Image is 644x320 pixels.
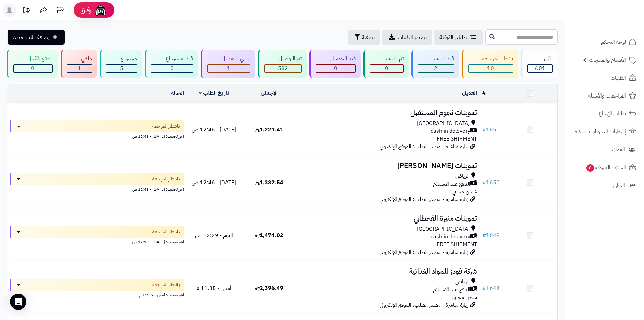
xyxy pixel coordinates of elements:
button: تصفية [348,30,380,45]
span: أمس - 11:35 م [196,284,231,292]
h3: تموينات [PERSON_NAME] [299,162,477,170]
div: 1 [208,65,250,72]
span: طلباتي المُوكلة [439,33,467,41]
div: اخر تحديث: [DATE] - 12:46 ص [10,132,184,140]
a: تم التنفيذ 0 [362,50,410,78]
span: الرياض [455,278,470,286]
span: # [482,231,486,239]
span: التقارير [612,181,625,190]
div: اخر تحديث: أمس - 11:35 م [10,291,184,298]
span: العملاء [612,145,625,154]
a: الدفع بالآجل 0 [5,50,59,78]
span: 2 [434,64,437,72]
span: الأقسام والمنتجات [589,55,626,65]
div: 1 [67,65,92,72]
a: العملاء [569,142,640,158]
span: FREE SHIPMENT [437,240,477,249]
span: 1,332.54 [255,178,283,187]
span: 1,221.41 [255,126,283,134]
div: الدفع بالآجل [13,55,53,63]
span: زيارة مباشرة - مصدر الطلب: الموقع الإلكتروني [380,248,468,256]
a: إشعارات التحويلات البنكية [569,124,640,140]
span: 0 [170,64,174,72]
a: لوحة التحكم [569,34,640,50]
div: 582 [265,65,302,72]
div: بانتظار المراجعة [468,55,514,63]
div: اخر تحديث: [DATE] - 12:46 ص [10,185,184,192]
span: # [482,178,486,187]
div: 0 [14,65,52,72]
a: الإجمالي [261,89,278,97]
a: إضافة طلب جديد [8,30,65,45]
img: logo-2.png [598,17,638,31]
h3: تموينات منيرة القحطاني [299,215,477,222]
span: 1,474.02 [255,231,283,239]
a: #1651 [482,126,500,134]
a: السلات المتروكة0 [569,159,640,176]
span: [DATE] - 12:46 ص [192,126,236,134]
a: تاريخ الطلب [199,89,230,97]
img: ai-face.png [94,3,108,17]
span: 1 [78,64,81,72]
div: Open Intercom Messenger [10,294,26,310]
h3: تموينات نجوم المستقبل [299,109,477,117]
a: المراجعات والأسئلة [569,88,640,104]
a: قيد الاسترجاع 0 [143,50,199,78]
div: قيد الاسترجاع [151,55,193,63]
span: [GEOGRAPHIC_DATA] [417,120,470,127]
span: الدفع عند الاستلام [433,286,470,294]
span: زيارة مباشرة - مصدر الطلب: الموقع الإلكتروني [380,195,468,204]
a: #1650 [482,178,500,187]
span: المراجعات والأسئلة [588,91,626,101]
div: الكل [527,55,553,63]
div: 2 [418,65,454,72]
span: تصدير الطلبات [398,33,427,41]
span: شحن مجاني [452,293,477,301]
span: cash in delevery [431,233,470,241]
span: 582 [278,64,288,72]
span: 1 [227,64,230,72]
a: مسترجع 5 [98,50,143,78]
div: 5 [106,65,137,72]
span: 2,396.49 [255,284,283,292]
span: زيارة مباشرة - مصدر الطلب: الموقع الإلكتروني [380,143,468,151]
span: الطلبات [611,73,626,83]
span: # [482,284,486,292]
a: بانتظار المراجعة 10 [460,50,520,78]
div: قيد التوصيل [316,55,356,63]
span: بانتظار المراجعة [152,123,180,130]
span: بانتظار المراجعة [152,229,180,235]
div: 0 [151,65,193,72]
a: طلبات الإرجاع [569,106,640,122]
a: قيد التنفيذ 2 [410,50,460,78]
span: السلات المتروكة [586,163,626,172]
span: 601 [535,64,545,72]
span: شحن مجاني [452,188,477,196]
a: تحديثات المنصة [18,3,35,19]
span: 10 [487,64,494,72]
a: قيد التوصيل 0 [308,50,362,78]
span: [DATE] - 12:46 ص [192,178,236,187]
div: 0 [316,65,355,72]
div: تم التوصيل [264,55,302,63]
span: إضافة طلب جديد [13,33,50,41]
a: التقارير [569,177,640,194]
a: الحالة [171,89,184,97]
h3: شركة فودز للمواد الغذائية [299,268,477,275]
span: إشعارات التحويلات البنكية [575,127,626,136]
span: FREE SHIPMENT [437,135,477,143]
div: 0 [370,65,403,72]
span: رفيق [80,6,91,14]
span: الدفع عند الاستلام [433,180,470,188]
span: 0 [385,64,388,72]
div: مسترجع [106,55,137,63]
span: لوحة التحكم [601,37,626,47]
span: cash in delevery [431,127,470,135]
div: اخر تحديث: [DATE] - 12:29 ص [10,238,184,245]
a: الكل601 [520,50,559,78]
div: 10 [469,65,513,72]
span: طلبات الإرجاع [599,109,626,119]
a: الطلبات [569,70,640,86]
span: اليوم - 12:29 ص [195,231,233,239]
a: #1648 [482,284,500,292]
